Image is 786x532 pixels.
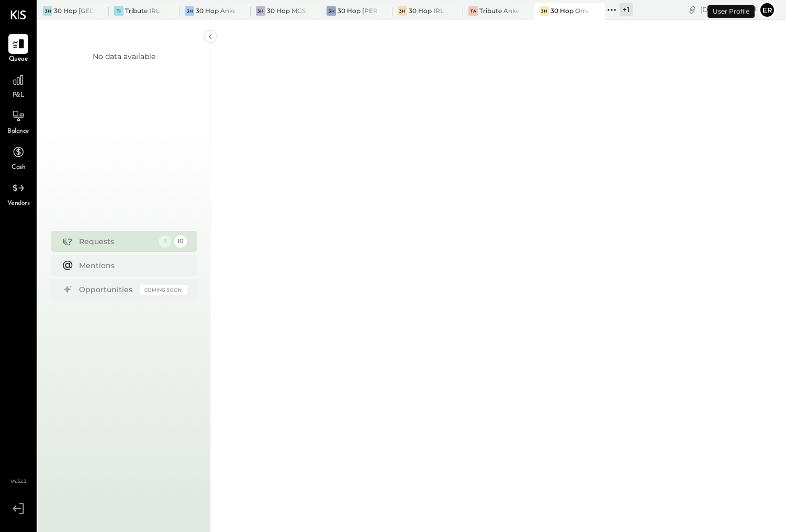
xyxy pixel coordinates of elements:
span: Queue [9,55,28,64]
div: 3H [43,6,52,16]
a: Queue [1,34,36,64]
div: TI [114,6,123,16]
div: Tribute Ankeny [479,6,519,15]
a: Balance [1,106,36,136]
div: 30 Hop IRL [409,6,444,15]
div: + 1 [620,3,633,16]
div: 30 Hop [GEOGRAPHIC_DATA] [54,6,93,15]
div: 3H [256,6,265,16]
a: Cash [1,142,36,172]
div: 30 Hop [PERSON_NAME] Summit [338,6,377,15]
div: Tribute IRL [125,6,160,15]
span: Vendors [7,199,30,209]
div: Opportunities [79,284,134,295]
div: 1 [159,235,171,248]
div: copy link [687,4,698,15]
div: 3H [185,6,194,16]
div: 30 Hop Ankeny [196,6,235,15]
div: 10 [174,235,187,248]
span: Balance [7,127,29,136]
div: 3H [540,6,549,16]
div: TA [468,6,478,16]
span: Cash [12,163,25,172]
div: No data available [93,51,155,62]
div: 3H [398,6,407,16]
div: [DATE] [700,5,756,15]
a: Vendors [1,178,36,209]
a: P&L [1,70,36,100]
div: Coming Soon [140,285,187,295]
div: Requests [79,236,153,247]
div: User Profile [708,5,755,18]
div: Mentions [79,260,182,271]
button: Er [759,2,776,18]
div: 30 Hop MGS [267,6,306,15]
div: 30 Hop Omaha [551,6,590,15]
div: 3H [327,6,336,16]
span: P&L [13,91,25,100]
